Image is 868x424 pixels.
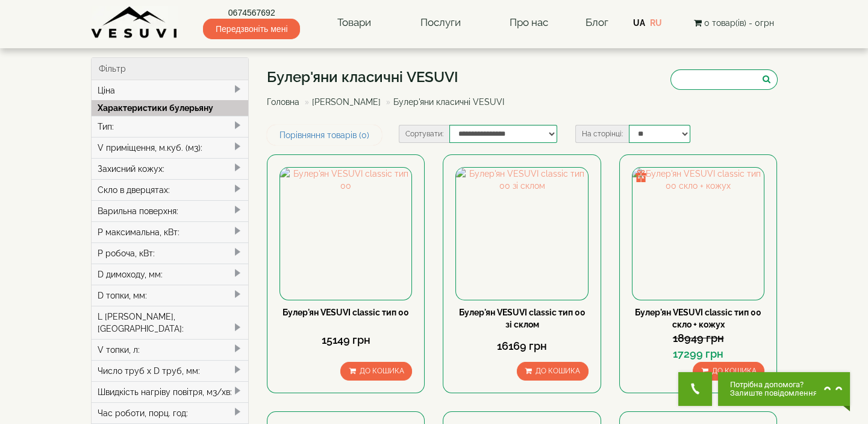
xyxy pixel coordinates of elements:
[267,97,299,107] a: Головна
[92,221,249,242] div: P максимальна, кВт:
[459,308,585,329] a: Булер'ян VESUVI classic тип 00 зі склом
[92,402,249,423] div: Час роботи, порц. год:
[730,381,817,389] span: Потрібна допомога?
[693,362,764,381] button: До кошика
[632,168,764,299] img: Булер'ян VESUVI classic тип 00 скло + кожух
[92,306,249,339] div: L [PERSON_NAME], [GEOGRAPHIC_DATA]:
[203,19,300,39] span: Передзвоніть мені
[383,96,504,108] li: Булер'яни класичні VESUVI
[312,97,381,107] a: [PERSON_NAME]
[575,125,629,143] label: На сторінці:
[92,179,249,200] div: Скло в дверцятах:
[283,308,409,317] a: Булер'ян VESUVI classic тип 00
[633,18,645,28] a: UA
[92,137,249,158] div: V приміщення, м.куб. (м3):
[92,58,249,80] div: Фільтр
[359,367,404,375] span: До кошика
[730,389,817,397] span: Залиште повідомлення
[340,362,412,381] button: До кошика
[91,6,178,39] img: Завод VESUVI
[632,346,764,362] div: 17299 грн
[92,285,249,306] div: D топки, мм:
[650,18,662,28] a: RU
[92,242,249,264] div: P робоча, кВт:
[408,9,472,37] a: Послуги
[635,170,647,182] img: gift
[718,372,850,406] button: Chat button
[92,264,249,285] div: D димоходу, мм:
[92,339,249,360] div: V топки, л:
[92,200,249,221] div: Варильна поверхня:
[280,168,411,299] img: Булер'ян VESUVI classic тип 00
[678,372,712,406] button: Get Call button
[455,338,588,354] div: 16169 грн
[517,362,589,381] button: До кошика
[267,125,382,145] a: Порівняння товарів (0)
[92,116,249,137] div: Тип:
[325,9,383,37] a: Товари
[632,331,764,346] div: 18949 грн
[279,332,412,348] div: 15149 грн
[704,18,773,28] span: 0 товар(ів) - 0грн
[92,100,249,116] div: Характеристики булерьяну
[92,80,249,101] div: Ціна
[267,69,513,85] h1: Булер'яни класичні VESUVI
[535,367,580,375] span: До кошика
[203,7,300,19] a: 0674567692
[92,360,249,381] div: Число труб x D труб, мм:
[635,308,761,329] a: Булер'ян VESUVI classic тип 00 скло + кожух
[456,168,587,299] img: Булер'ян VESUVI classic тип 00 зі склом
[92,381,249,402] div: Швидкість нагріву повітря, м3/хв:
[711,367,756,375] span: До кошика
[585,16,608,28] a: Блог
[92,158,249,179] div: Захисний кожух:
[498,9,560,37] a: Про нас
[399,125,449,143] label: Сортувати:
[690,16,777,30] button: 0 товар(ів) - 0грн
